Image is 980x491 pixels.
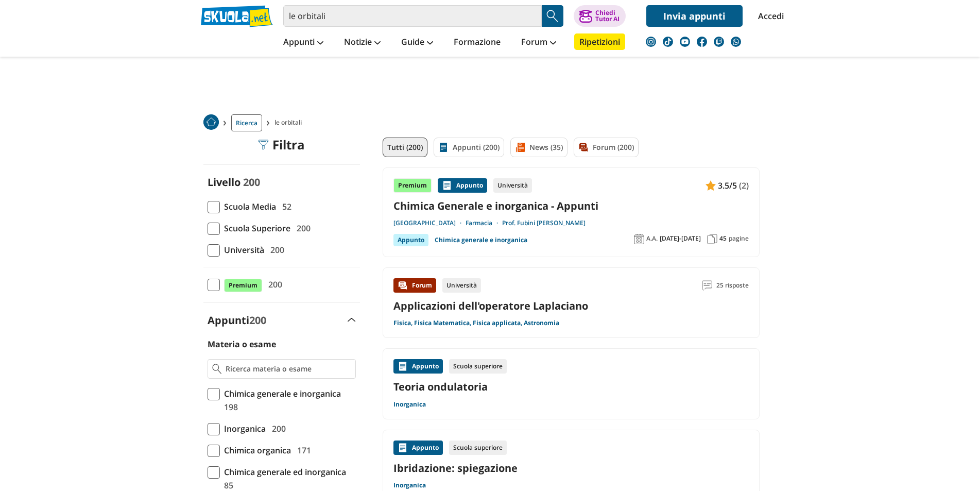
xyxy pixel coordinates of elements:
[466,219,502,227] a: Farmacia
[716,278,749,293] span: 25 risposte
[208,313,266,327] label: Appunti
[220,200,276,213] span: Scuola Media
[258,140,268,150] img: Filtra filtri mobile
[266,243,284,257] span: 200
[393,380,749,394] a: Teoria ondulatoria
[281,33,326,52] a: Appunti
[739,179,749,192] span: (2)
[702,280,712,291] img: Commenti lettura
[435,234,527,246] a: Chimica generale e inorganica
[208,338,276,350] label: Materia o esame
[719,234,727,243] span: 45
[224,279,262,292] span: Premium
[249,313,266,327] span: 200
[231,114,262,131] a: Ricerca
[574,5,626,27] button: ChiediTutor AI
[515,142,525,153] img: News filtro contenuto
[578,142,589,153] img: Forum filtro contenuto
[220,222,290,235] span: Scuola Superiore
[680,37,690,47] img: youtube
[574,138,639,157] a: Forum (200)
[519,33,559,52] a: Forum
[264,278,282,291] span: 200
[714,37,724,47] img: twitch
[278,200,291,213] span: 52
[203,114,219,130] img: Home
[451,33,503,52] a: Formazione
[393,441,443,455] div: Appunto
[663,37,673,47] img: tiktok
[718,179,737,192] span: 3.5/5
[398,361,408,371] img: Appunti contenuto
[393,299,588,313] a: Applicazioni dell'operatore Laplaciano
[283,5,542,27] input: Cerca appunti, riassunti o versioni
[758,5,780,27] a: Accedi
[293,444,311,457] span: 171
[595,10,620,22] div: Chiedi Tutor AI
[274,114,306,131] span: le orbitali
[646,37,656,47] img: instagram
[212,364,222,374] img: Ricerca materia o esame
[542,5,563,27] button: Search Button
[393,319,559,327] a: Fisica, Fisica Matematica, Fisica applicata, Astronomia
[697,37,707,47] img: facebook
[220,422,266,435] span: Inorganica
[545,8,560,24] img: Cerca appunti, riassunti o versioni
[646,5,743,27] a: Invia appunti
[220,465,346,479] span: Chimica generale ed inorganica
[438,142,449,153] img: Appunti filtro contenuto
[510,138,568,157] a: News (35)
[220,387,341,400] span: Chimica generale e inorganica
[634,234,644,244] img: Anno accademico
[393,461,749,475] a: Ibridazione: spiegazione
[220,243,264,257] span: Università
[707,234,717,244] img: Pagine
[493,178,532,193] div: Università
[729,234,749,243] span: pagine
[393,359,443,374] div: Appunto
[383,138,427,157] a: Tutti (200)
[449,359,507,374] div: Scuola superiore
[399,33,436,52] a: Guide
[438,178,487,193] div: Appunto
[442,278,481,293] div: Università
[203,114,219,131] a: Home
[393,199,749,213] a: Chimica Generale e inorganica - Appunti
[434,138,504,157] a: Appunti (200)
[646,234,658,243] span: A.A.
[393,234,428,246] div: Appunto
[398,280,408,291] img: Forum contenuto
[268,422,286,435] span: 200
[208,175,240,189] label: Livello
[393,219,466,227] a: [GEOGRAPHIC_DATA]
[398,443,408,453] img: Appunti contenuto
[226,364,351,374] input: Ricerca materia o esame
[220,400,238,414] span: 198
[393,178,432,193] div: Premium
[220,444,291,457] span: Chimica organica
[706,180,716,191] img: Appunti contenuto
[393,400,426,409] a: Inorganica
[393,481,426,489] a: Inorganica
[574,33,625,50] a: Ripetizioni
[243,175,260,189] span: 200
[731,37,741,47] img: WhatsApp
[660,234,701,243] span: [DATE]-[DATE]
[348,318,356,322] img: Apri e chiudi sezione
[341,33,383,52] a: Notizie
[258,138,305,152] div: Filtra
[449,441,507,455] div: Scuola superiore
[393,278,436,293] div: Forum
[442,180,452,191] img: Appunti contenuto
[293,222,311,235] span: 200
[502,219,586,227] a: Prof. Fubini [PERSON_NAME]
